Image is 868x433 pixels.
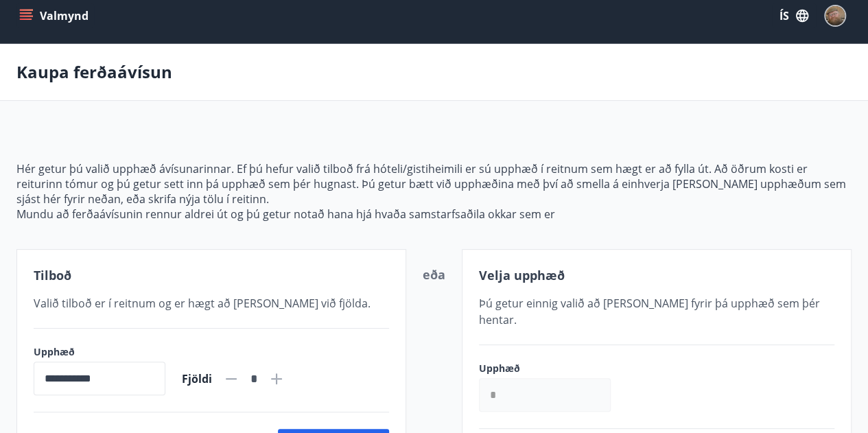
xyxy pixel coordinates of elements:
span: Valið tilboð er í reitnum og er hægt að [PERSON_NAME] við fjölda. [34,296,371,311]
p: Hér getur þú valið upphæð ávísunarinnar. Ef þú hefur valið tilboð frá hóteli/gistiheimili er sú u... [16,161,852,207]
span: eða [423,266,445,283]
p: Mundu að ferðaávísunin rennur aldrei út og þú getur notað hana hjá hvaða samstarfsaðila okkar sem er [16,207,852,222]
p: Kaupa ferðaávísun [16,60,172,84]
span: Fjöldi [182,371,212,386]
button: menu [16,3,94,28]
span: Tilboð [34,267,71,283]
button: ÍS [772,3,816,28]
img: EPtZwEqiNhWlhxd1Mb6CNhrvXckqnfynj9AcOMY9.jpg [825,6,845,25]
span: Velja upphæð [479,267,565,283]
label: Upphæð [34,345,165,359]
label: Upphæð [479,362,624,375]
span: Þú getur einnig valið að [PERSON_NAME] fyrir þá upphæð sem þér hentar. [479,296,820,327]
